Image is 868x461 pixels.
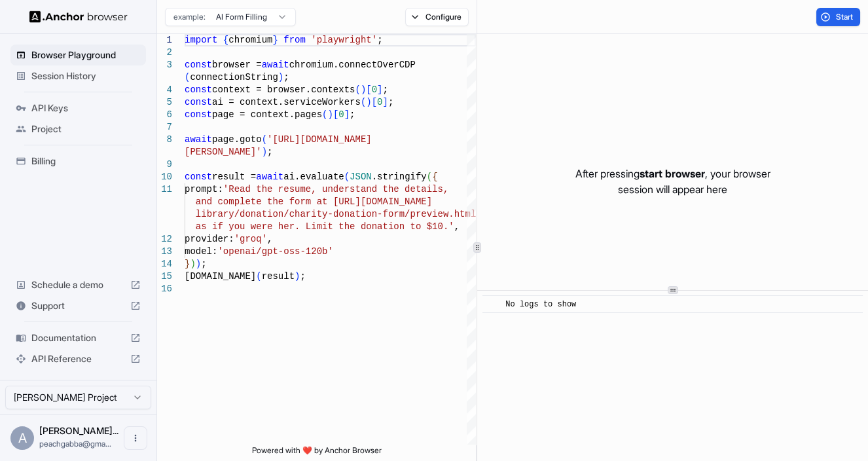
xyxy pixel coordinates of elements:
[10,327,146,348] div: Documentation
[256,172,283,182] span: await
[372,172,427,182] span: .stringify
[157,158,172,171] div: 9
[185,172,212,182] span: const
[185,72,190,83] span: (
[31,299,125,312] span: Support
[10,119,146,139] div: Project
[816,8,860,26] button: Start
[427,172,432,182] span: (
[196,209,471,219] span: library/donation/charity-donation-form/preview.htm
[405,8,469,26] button: Configure
[262,60,289,70] span: await
[388,97,393,107] span: ;
[295,271,300,282] span: )
[31,122,141,136] span: Project
[157,46,172,59] div: 2
[283,172,344,182] span: ai.evaluate
[212,172,256,182] span: result =
[372,84,377,95] span: 0
[39,425,118,436] span: Alexander Noskov
[10,274,146,295] div: Schedule a demo
[355,84,360,95] span: (
[256,271,261,282] span: (
[267,147,272,157] span: ;
[262,271,295,282] span: result
[201,259,206,269] span: ;
[185,84,212,95] span: const
[31,278,125,291] span: Schedule a demo
[10,65,146,86] div: Session History
[575,166,770,197] p: After pressing , your browser session will appear here
[212,134,262,145] span: page.goto
[382,84,388,95] span: ;
[212,60,262,70] span: browser =
[185,109,212,120] span: const
[350,172,372,182] span: JSON
[157,233,172,246] div: 12
[157,59,172,71] div: 3
[267,134,372,145] span: '[URL][DOMAIN_NAME]
[185,246,217,257] span: model:
[31,101,141,115] span: API Keys
[157,246,172,258] div: 13
[157,109,172,121] div: 6
[377,84,382,95] span: ]
[31,48,141,62] span: Browser Playground
[361,97,366,107] span: (
[10,348,146,369] div: API Reference
[185,97,212,107] span: const
[10,98,146,119] div: API Keys
[217,246,333,257] span: 'openai/gpt-oss-120b'
[185,234,234,244] span: provider:
[272,35,278,45] span: }
[157,183,172,196] div: 11
[31,331,125,344] span: Documentation
[505,300,576,309] span: No logs to show
[185,271,256,282] span: [DOMAIN_NAME]
[212,84,355,95] span: context = browser.contexts
[157,270,172,283] div: 15
[300,271,305,282] span: ;
[185,35,217,45] span: import
[157,34,172,46] div: 1
[372,97,377,107] span: [
[344,172,350,182] span: (
[157,121,172,134] div: 7
[432,172,437,182] span: {
[836,12,854,22] span: Start
[157,84,172,96] div: 4
[377,35,382,45] span: ;
[283,72,289,83] span: ;
[228,35,272,45] span: chromium
[382,97,388,107] span: ]
[322,109,327,120] span: (
[377,97,382,107] span: 0
[157,134,172,146] div: 8
[157,258,172,270] div: 14
[262,147,267,157] span: )
[31,352,125,365] span: API Reference
[262,134,267,145] span: (
[350,109,355,120] span: ;
[29,10,128,23] img: Anchor Logo
[190,259,195,269] span: )
[366,84,371,95] span: [
[361,84,366,95] span: )
[234,234,267,244] span: 'groq'
[327,109,333,120] span: )
[278,72,283,83] span: )
[185,134,212,145] span: await
[10,151,146,172] div: Billing
[190,72,278,83] span: connectionString
[212,109,322,120] span: page = context.pages
[124,426,147,450] button: Open menu
[289,60,416,70] span: chromium.connectOverCDP
[196,196,432,207] span: and complete the form at [URL][DOMAIN_NAME]
[196,259,201,269] span: )
[185,184,223,194] span: prompt:
[338,109,344,120] span: 0
[223,35,228,45] span: {
[185,259,190,269] span: }
[185,147,262,157] span: [PERSON_NAME]'
[283,35,306,45] span: from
